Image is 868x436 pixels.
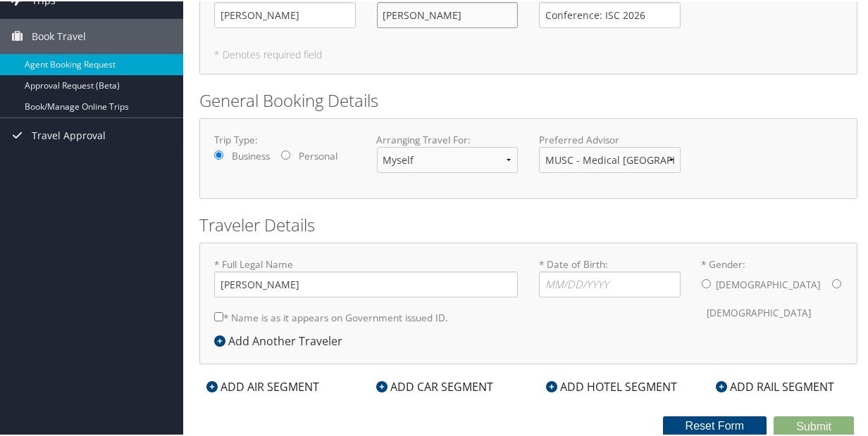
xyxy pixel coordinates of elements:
input: * Full Legal Name [214,270,518,296]
label: Business [232,148,270,162]
button: Reset Form [663,415,767,435]
input: * Name is as it appears on Government issued ID. [214,311,223,320]
div: ADD CAR SEGMENT [369,377,500,394]
input: * Requested By: [214,1,356,27]
input: * Traveling Entity: [377,1,519,27]
label: * Date of Birth: [539,256,681,296]
button: Submit [774,415,854,436]
label: Trip Type: [214,132,356,146]
div: ADD AIR SEGMENT [199,377,326,394]
input: * Gender:[DEMOGRAPHIC_DATA][DEMOGRAPHIC_DATA] [702,278,711,287]
h2: Traveler Details [199,212,857,236]
h5: * Denotes required field [214,49,843,58]
label: Personal [299,148,337,162]
label: Preferred Advisor [539,132,681,146]
label: [DEMOGRAPHIC_DATA] [707,298,812,325]
label: Arranging Travel For: [377,132,519,146]
div: ADD HOTEL SEGMENT [539,377,684,394]
label: * Name is as it appears on Government issued ID. [214,303,448,329]
label: * Full Legal Name [214,256,518,296]
div: Add Another Traveler [214,331,349,348]
input: * Date of Birth: [539,270,681,296]
span: Travel Approval [32,117,106,152]
label: * Gender: [702,256,843,326]
h2: General Booking Details [199,87,857,111]
span: Book Travel [32,18,86,53]
label: [DEMOGRAPHIC_DATA] [717,270,821,297]
div: ADD RAIL SEGMENT [709,377,841,394]
input: * Purpose of Trip: [539,1,681,27]
input: * Gender:[DEMOGRAPHIC_DATA][DEMOGRAPHIC_DATA] [832,278,841,287]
